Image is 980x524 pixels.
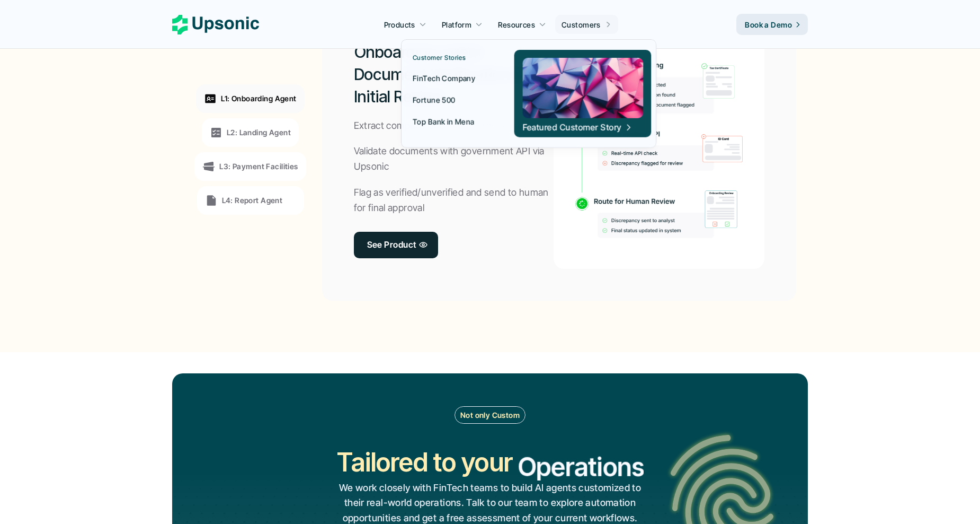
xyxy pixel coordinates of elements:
a: Featured Customer Story [514,50,651,137]
p: Book a Demo [745,19,792,30]
a: FinTech Company [406,68,496,88]
a: Fortune 500 [406,90,496,109]
p: Customers [562,19,601,30]
p: Not only Custom [460,409,520,421]
p: L1: Onboarding Agent [221,93,296,104]
h2: Onboarding Agent Document Verification & Initial Review [354,41,554,108]
p: L3: Payment Facilities [219,161,298,172]
p: Validate documents with government API via Upsonic [354,144,554,174]
p: Fortune 500 [413,94,455,106]
a: Products [378,15,433,34]
h2: Operations [518,449,644,485]
p: FinTech Company [413,73,475,84]
p: Flag as verified/unverified and send to human for final approval [354,185,554,216]
p: L4: Report Agent [222,195,283,206]
a: See Product [354,232,438,258]
p: Top Bank in Mena [413,116,475,127]
p: Extract company documents from customer [354,118,544,134]
a: Book a Demo [736,14,808,35]
p: See Product [367,237,416,252]
p: Platform [442,19,471,30]
h2: Tailored to your [336,444,512,480]
p: Featured Customer Story [522,121,621,133]
p: Products [384,19,415,30]
p: Resources [498,19,535,30]
p: Customer Stories [413,54,466,62]
span: Featured Customer Story [522,121,632,133]
p: L2: Landing Agent [227,127,291,138]
a: Top Bank in Mena [406,112,496,131]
